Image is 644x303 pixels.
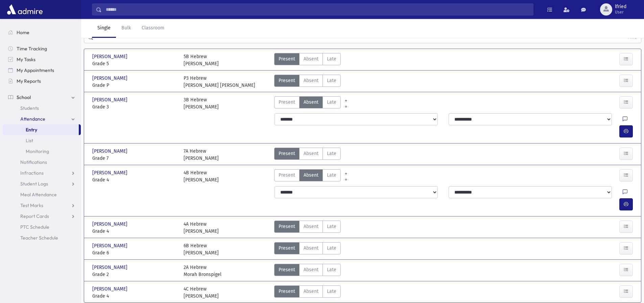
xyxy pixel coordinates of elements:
a: Report Cards [3,211,81,222]
span: Grade 7 [92,155,177,162]
div: 3B Hebrew [PERSON_NAME] [184,96,219,110]
span: My Tasks [17,56,35,62]
span: Absent [304,150,318,157]
span: Present [279,150,295,157]
span: Absent [304,288,318,295]
span: Grade 3 [92,103,177,110]
span: My Appointments [17,67,54,73]
div: AttTypes [274,75,341,89]
span: Absent [304,245,318,252]
a: Classroom [136,19,170,38]
span: Late [327,223,336,230]
span: Report Cards [20,213,49,219]
span: [PERSON_NAME] [92,242,129,249]
a: My Tasks [3,54,81,65]
a: My Appointments [3,65,81,76]
span: School [17,94,31,100]
span: User [615,9,626,15]
span: Notifications [20,159,47,165]
span: [PERSON_NAME] [92,148,129,155]
span: Grade 4 [92,176,177,183]
span: Present [279,223,295,230]
span: Time Tracking [17,46,47,52]
a: Students [3,103,81,113]
a: Test Marks [3,200,81,211]
div: 4A Hebrew [PERSON_NAME] [184,221,219,235]
span: Late [327,99,336,106]
a: Monitoring [3,146,81,157]
span: Absent [304,55,318,62]
div: AttTypes [274,169,341,183]
span: Late [327,266,336,273]
a: Bulk [116,19,136,38]
span: Grade 6 [92,249,177,256]
div: 4C Hebrew [PERSON_NAME] [184,285,219,300]
div: AttTypes [274,264,341,278]
span: Late [327,172,336,179]
div: 5B Hebrew [PERSON_NAME] [184,53,219,67]
a: Notifications [3,157,81,168]
a: My Reports [3,76,81,86]
span: Teacher Schedule [20,235,58,241]
a: PTC Schedule [3,222,81,232]
span: Home [17,29,29,35]
div: 7A Hebrew [PERSON_NAME] [184,148,219,162]
span: Late [327,245,336,252]
span: [PERSON_NAME] [92,75,129,82]
a: Attendance [3,113,81,124]
span: Grade P [92,82,177,89]
span: Late [327,55,336,62]
div: AttTypes [274,148,341,162]
a: List [3,135,81,146]
div: AttTypes [274,285,341,300]
span: Present [279,288,295,295]
span: Present [279,245,295,252]
span: Late [327,150,336,157]
span: lfried [615,4,626,9]
span: Present [279,77,295,84]
span: Absent [304,223,318,230]
div: 4B Hebrew [PERSON_NAME] [184,169,219,183]
span: Infractions [20,170,44,176]
span: Test Marks [20,202,43,208]
div: 6B Hebrew [PERSON_NAME] [184,242,219,256]
div: AttTypes [274,221,341,235]
span: Present [279,55,295,62]
input: Search [102,3,533,16]
span: [PERSON_NAME] [92,53,129,60]
span: Grade 4 [92,228,177,235]
span: [PERSON_NAME] [92,169,129,176]
span: Meal Attendance [20,192,57,198]
span: Late [327,288,336,295]
span: Student Logs [20,181,48,187]
a: Infractions [3,168,81,178]
span: Monitoring [26,148,49,154]
span: Present [279,172,295,179]
span: Late [327,77,336,84]
span: Present [279,266,295,273]
span: Attendance [20,116,45,122]
span: List [26,137,33,144]
a: School [3,92,81,103]
span: Grade 4 [92,293,177,300]
span: Grade 2 [92,271,177,278]
img: AdmirePro [5,3,44,16]
span: Present [279,99,295,106]
span: Entry [26,127,37,133]
span: My Reports [17,78,41,84]
span: [PERSON_NAME] [92,96,129,103]
span: PTC Schedule [20,224,49,230]
span: Grade 5 [92,60,177,67]
span: Absent [304,172,318,179]
span: Absent [304,99,318,106]
div: AttTypes [274,242,341,256]
span: Absent [304,266,318,273]
a: Entry [3,124,79,135]
span: Absent [304,77,318,84]
a: Student Logs [3,178,81,189]
div: 2A Hebrew Morah Bronspigel [184,264,221,278]
span: [PERSON_NAME] [92,221,129,228]
a: Home [3,27,81,38]
a: Meal Attendance [3,189,81,200]
a: Time Tracking [3,43,81,54]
